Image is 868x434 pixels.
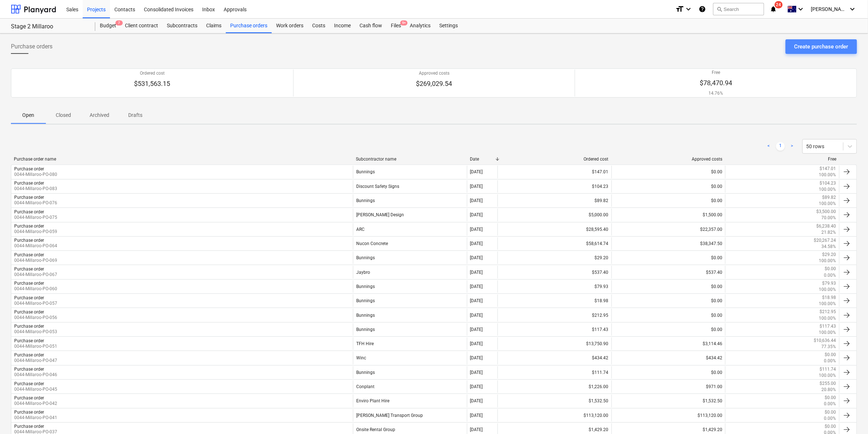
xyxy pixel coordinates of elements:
div: Purchase order [14,224,44,229]
div: Conplant [353,380,467,393]
p: 100.00% [819,287,836,293]
p: 0044-Millaroo-PO-051 [14,343,57,350]
p: $212.95 [820,309,836,315]
div: [DATE] [470,198,483,203]
div: Purchase order [14,267,44,272]
p: $0.00 [825,395,836,401]
div: Enviro Plant Hire [353,395,467,407]
div: Ordered cost [500,157,609,162]
a: Subcontracts [162,19,202,33]
div: $537.40 [612,266,726,278]
div: $1,532.50 [612,395,726,407]
a: Next page [788,142,797,151]
span: 9+ [400,20,408,25]
div: Subcontractor name [356,157,464,162]
div: [DATE] [470,270,483,275]
p: 0044-Millaroo-PO-047 [14,358,57,364]
p: 100.00% [819,172,836,178]
p: 0044-Millaroo-PO-064 [14,243,57,249]
p: Approved costs [416,70,452,76]
p: 100.00% [819,330,836,336]
p: 0044-Millaroo-PO-056 [14,315,57,321]
div: [DATE] [470,313,483,318]
div: $434.42 [498,352,612,364]
div: [DATE] [470,284,483,289]
div: $111.74 [498,366,612,379]
a: Costs [308,19,330,33]
p: $10,636.44 [814,338,836,344]
div: $38,347.50 [612,237,726,250]
div: $89.82 [498,194,612,207]
p: 20.80% [822,387,836,393]
div: Purchase order [14,352,44,358]
p: 77.35% [822,344,836,350]
div: Purchase order [14,338,44,343]
div: Free [728,157,837,162]
div: Budget [95,19,121,33]
div: Winc [353,352,467,364]
div: Client contract [121,19,162,33]
div: $28,595.40 [498,223,612,236]
p: 100.00% [819,186,836,193]
div: Purchase order [14,410,44,415]
span: Purchase orders [11,42,52,51]
div: [DATE] [470,255,483,260]
a: Claims [202,19,226,33]
a: Cash flow [355,19,386,33]
p: 0044-Millaroo-PO-060 [14,286,57,292]
div: [DATE] [470,241,483,246]
a: Page 1 is your current page [776,142,785,151]
p: 14.76% [700,90,732,96]
div: Bunnings [353,194,467,207]
div: Purchase order [14,195,44,200]
div: $0.00 [612,366,726,379]
div: $434.42 [612,352,726,364]
div: $22,357.00 [612,223,726,236]
div: $971.00 [612,380,726,393]
div: Purchase orders [226,19,272,33]
div: $0.00 [612,280,726,293]
div: [DATE] [470,327,483,332]
p: 0044-Millaroo-PO-075 [14,214,57,221]
div: Purchase order [14,424,44,429]
i: notifications [770,5,777,13]
div: Nucon Concrete [353,237,467,250]
div: $0.00 [612,309,726,321]
div: [DATE] [470,413,483,418]
p: $111.74 [820,366,836,372]
p: 0044-Millaroo-PO-046 [14,372,57,378]
div: $104.23 [498,180,612,193]
button: Create purchase order [786,39,857,54]
span: 24 [775,1,783,8]
p: $0.00 [825,352,836,358]
div: [DATE] [470,427,483,432]
p: $104.23 [820,180,836,186]
p: 21.82% [822,229,836,236]
div: Purchase order [14,367,44,372]
div: $1,226.00 [498,380,612,393]
p: Free [700,70,732,76]
div: Analytics [405,19,435,33]
div: Purchase order [14,238,44,243]
p: Archived [90,111,109,119]
div: $1,532.50 [498,395,612,407]
p: 0044-Millaroo-PO-083 [14,186,57,192]
p: $20,267.24 [814,237,836,244]
p: $117.43 [820,323,836,330]
p: $79.93 [822,280,836,287]
p: 100.00% [819,301,836,307]
a: Work orders [272,19,308,33]
div: [DATE] [470,398,483,403]
div: Discount Safety Signs [353,180,467,193]
div: Purchase order [14,324,44,329]
div: $537.40 [498,266,612,278]
a: Previous page [765,142,773,151]
p: $18.98 [822,295,836,301]
p: 0.00% [824,272,836,279]
div: Purchase order name [14,157,350,162]
p: 0044-Millaroo-PO-057 [14,300,57,307]
div: $147.01 [498,166,612,178]
div: Purchase order [14,281,44,286]
div: $5,000.00 [498,209,612,221]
